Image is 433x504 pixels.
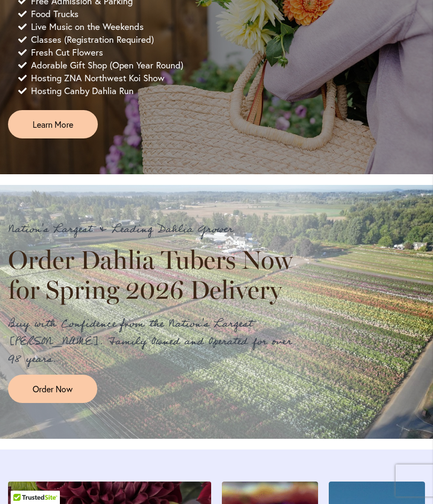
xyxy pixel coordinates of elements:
[31,46,103,59] span: Fresh Cut Flowers
[8,375,97,403] a: Order Now
[31,20,144,33] span: Live Music on the Weekends
[31,72,165,84] span: Hosting ZNA Northwest Koi Show
[8,315,302,368] p: Buy with Confidence from the Nation's Largest [PERSON_NAME]. Family Owned and Operated for over 9...
[8,221,302,238] p: Nation's Largest & Leading Dahlia Grower
[31,59,183,72] span: Adorable Gift Shop (Open Year Round)
[31,7,79,20] span: Food Trucks
[8,110,98,138] a: Learn More
[8,245,302,305] h2: Order Dahlia Tubers Now for Spring 2026 Delivery
[33,118,73,130] span: Learn More
[31,84,134,97] span: Hosting Canby Dahlia Run
[31,33,154,46] span: Classes (Registration Required)
[33,383,73,395] span: Order Now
